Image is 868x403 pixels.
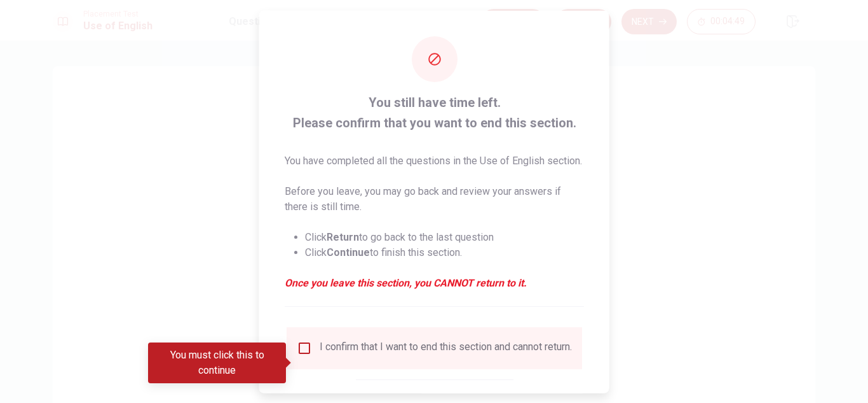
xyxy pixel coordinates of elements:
[305,244,584,260] li: Click to finish this section.
[285,183,584,214] p: Before you leave, you may go back and review your answers if there is still time.
[297,340,312,355] span: You must click this to continue
[320,340,572,355] div: I confirm that I want to end this section and cannot return.
[285,92,584,132] span: You still have time left. Please confirm that you want to end this section.
[305,229,584,244] li: Click to go back to the last question
[285,275,584,290] em: Once you leave this section, you CANNOT return to it.
[285,153,584,168] p: You have completed all the questions in the Use of English section.
[327,230,359,243] strong: Return
[327,246,370,258] strong: Continue
[148,343,286,383] div: You must click this to continue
